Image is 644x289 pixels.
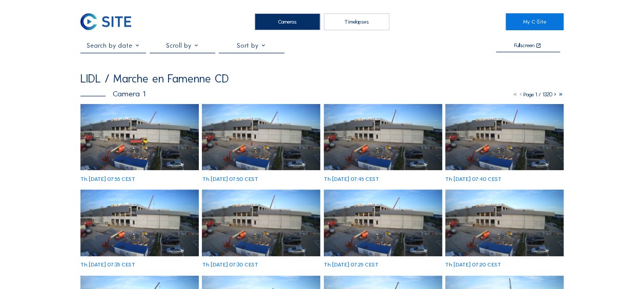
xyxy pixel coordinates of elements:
[80,190,199,256] img: image_52696901
[202,104,320,171] img: image_52697296
[202,176,258,182] div: Th [DATE] 07:50 CEST
[514,43,534,49] div: Fullscreen
[324,13,389,30] div: Timelapses
[324,190,442,256] img: image_52696617
[445,176,502,182] div: Th [DATE] 07:40 CEST
[80,262,135,267] div: Th [DATE] 07:35 CEST
[202,262,258,267] div: Th [DATE] 07:30 CEST
[80,176,135,182] div: Th [DATE] 07:55 CEST
[506,13,564,30] a: My C-Site
[445,262,501,267] div: Th [DATE] 07:20 CEST
[324,104,442,171] img: image_52697158
[80,42,146,49] input: Search by date 󰅀
[445,190,564,256] img: image_52696489
[524,91,552,98] span: Page 1 / 1320
[202,190,320,256] img: image_52696748
[80,13,131,30] img: C-SITE Logo
[324,262,379,267] div: Th [DATE] 07:25 CEST
[324,176,379,182] div: Th [DATE] 07:45 CEST
[255,13,320,30] div: Cameras
[80,104,199,171] img: image_52697436
[445,104,564,171] img: image_52697030
[80,73,229,85] div: LIDL / Marche en Famenne CD
[80,13,138,30] a: C-SITE Logo
[80,90,146,97] div: Camera 1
